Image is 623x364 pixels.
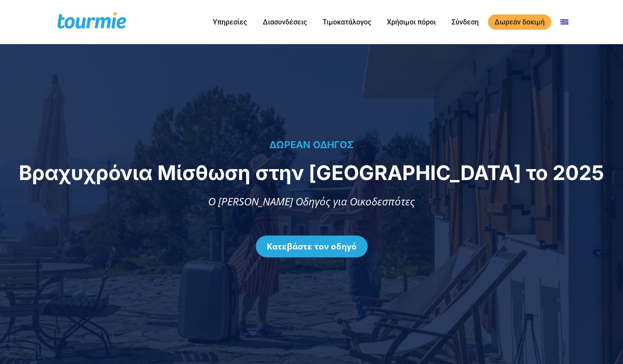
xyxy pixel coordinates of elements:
[488,14,551,30] a: Δωρεάν δοκιμή
[208,194,415,208] span: Ο [PERSON_NAME] Οδηγός για Οικοδεσπότες
[206,17,254,28] a: Υπηρεσίες
[316,17,378,28] a: Τιμοκατάλογος
[256,17,313,28] a: Διασυνδέσεις
[445,17,485,28] a: Σύνδεση
[256,236,368,257] a: Κατεβάστε τον οδηγό
[554,17,575,28] a: Αλλαγή σε
[269,139,354,150] span: ΔΩΡΕΑΝ ΟΔΗΓΟΣ
[19,160,604,185] span: Βραχυχρόνια Μίσθωση στην [GEOGRAPHIC_DATA] το 2025
[380,17,442,28] a: Χρήσιμοι πόροι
